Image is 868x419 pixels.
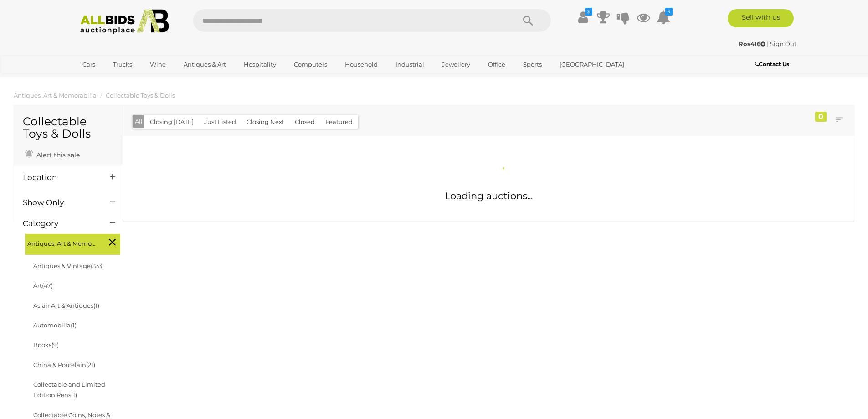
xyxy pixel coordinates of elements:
button: Featured [320,115,358,129]
a: Antiques & Vintage(333) [33,262,104,269]
span: (1) [93,302,99,309]
span: (9) [51,341,59,348]
span: (333) [91,262,104,269]
span: (1) [71,391,77,398]
button: Closing Next [241,115,290,129]
button: Closed [289,115,320,129]
h4: Show Only [23,198,96,207]
a: Sign Out [770,40,796,47]
a: $ [576,9,590,26]
a: China & Porcelain(21) [33,361,95,368]
span: | [767,40,769,47]
div: 0 [815,112,827,122]
a: Office [482,57,511,72]
a: Automobilia(1) [33,321,77,329]
i: $ [585,8,592,16]
span: (47) [42,282,53,289]
img: Allbids.com.au [75,9,174,34]
span: Antiques, Art & Memorabilia [27,236,96,249]
a: Collectable and Limited Edition Pens(1) [33,381,105,398]
a: Jewellery [436,57,476,72]
button: Closing [DATE] [144,115,199,129]
a: Asian Art & Antiques(1) [33,302,99,309]
a: [GEOGRAPHIC_DATA] [554,57,630,72]
a: Alert this sale [23,147,82,161]
a: Household [339,57,384,72]
a: Sell with us [728,9,794,27]
h4: Location [23,173,96,182]
a: Hospitality [238,57,282,72]
h4: Category [23,219,96,228]
a: Industrial [390,57,430,72]
a: Collectable Toys & Dolls [106,92,175,99]
a: Art(47) [33,282,53,289]
b: Contact Us [755,61,789,67]
span: Alert this sale [34,151,80,159]
a: Ros416 [739,40,767,47]
a: Cars [77,57,101,72]
a: Contact Us [755,59,791,69]
a: Antiques & Art [178,57,232,72]
button: All [133,115,145,128]
a: Wine [144,57,172,72]
a: Computers [288,57,333,72]
strong: Ros416 [739,40,765,47]
a: 3 [657,9,670,26]
button: Just Listed [199,115,241,129]
span: Loading auctions... [445,190,533,202]
h1: Collectable Toys & Dolls [23,115,113,140]
a: Antiques, Art & Memorabilia [14,92,97,99]
button: Search [505,9,551,32]
a: Books(9) [33,341,59,348]
span: (1) [71,321,77,329]
a: Trucks [107,57,138,72]
i: 3 [665,8,673,16]
span: (21) [86,361,95,368]
a: Sports [517,57,548,72]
